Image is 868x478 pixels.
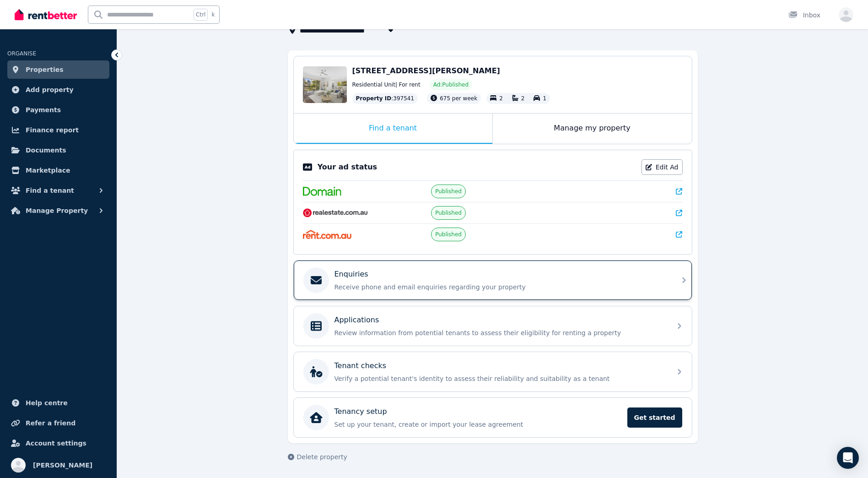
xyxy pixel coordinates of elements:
[352,66,500,75] span: [STREET_ADDRESS][PERSON_NAME]
[7,50,36,57] span: ORGANISE
[294,352,692,391] a: Tenant checksVerify a potential tenant's identity to assess their reliability and suitability as ...
[294,306,692,346] a: ApplicationsReview information from potential tenants to assess their eligibility for renting a p...
[521,95,525,102] span: 2
[26,418,75,429] span: Refer a friend
[294,114,492,144] div: Find a tenant
[493,114,692,144] div: Manage my property
[334,282,666,292] p: Receive phone and email enquiries regarding your property
[543,95,546,102] span: 1
[7,60,109,79] a: Properties
[26,64,64,75] span: Properties
[7,414,109,432] a: Refer a friend
[15,8,77,22] img: RentBetter
[26,205,88,216] span: Manage Property
[26,84,74,95] span: Add property
[7,434,109,452] a: Account settings
[303,230,352,239] img: Rent.com.au
[334,315,379,326] p: Applications
[318,162,377,173] p: Your ad status
[7,81,109,99] a: Add property
[352,81,421,88] span: Residential Unit | For rent
[788,11,820,20] div: Inbox
[334,406,387,417] p: Tenancy setup
[7,394,109,412] a: Help centre
[352,93,418,104] div: : 397541
[288,452,347,462] button: Delete property
[26,104,61,115] span: Payments
[26,438,86,449] span: Account settings
[297,452,347,462] span: Delete property
[7,141,109,159] a: Documents
[642,159,683,175] a: Edit Ad
[499,95,503,102] span: 2
[294,261,692,300] a: EnquiriesReceive phone and email enquiries regarding your property
[26,125,79,136] span: Finance report
[26,397,68,408] span: Help centre
[334,420,622,429] p: Set up your tenant, create or import your lease agreement
[334,360,387,371] p: Tenant checks
[440,95,477,102] span: 675 per week
[7,181,109,200] button: Find a tenant
[7,201,109,220] button: Manage Property
[356,95,392,102] span: Property ID
[435,231,462,238] span: Published
[334,328,666,337] p: Review information from potential tenants to assess their eligibility for renting a property
[26,145,66,156] span: Documents
[627,407,682,428] span: Get started
[194,9,208,21] span: Ctrl
[334,269,368,280] p: Enquiries
[26,165,70,176] span: Marketplace
[435,209,462,217] span: Published
[26,185,74,196] span: Find a tenant
[334,374,666,383] p: Verify a potential tenant's identity to assess their reliability and suitability as a tenant
[294,398,692,437] a: Tenancy setupSet up your tenant, create or import your lease agreementGet started
[7,121,109,139] a: Finance report
[435,188,462,195] span: Published
[33,460,92,471] span: [PERSON_NAME]
[837,447,859,469] div: Open Intercom Messenger
[7,101,109,119] a: Payments
[211,11,215,18] span: k
[433,81,469,88] span: Ad: Published
[303,208,368,217] img: RealEstate.com.au
[303,187,341,196] img: Domain.com.au
[7,161,109,179] a: Marketplace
